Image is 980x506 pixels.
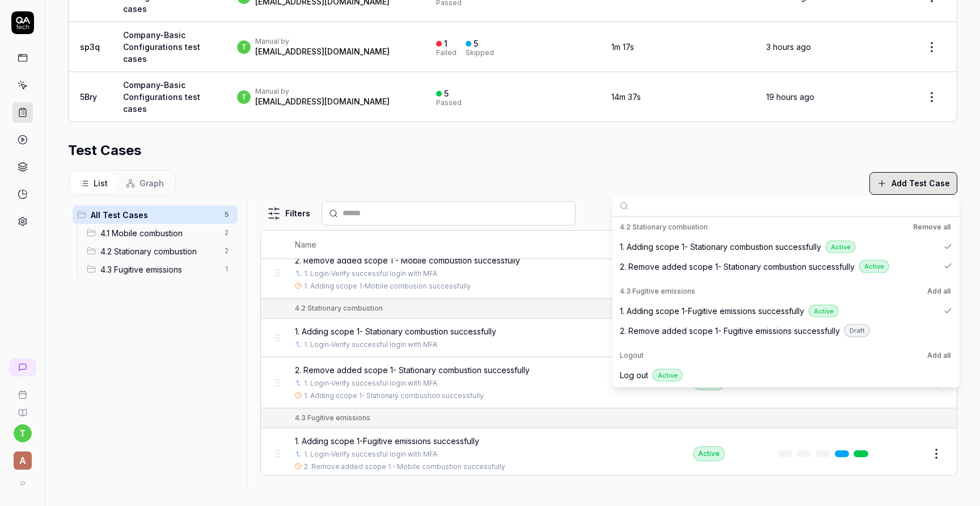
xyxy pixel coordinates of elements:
[9,358,36,377] a: New conversation
[474,39,478,49] div: 5
[911,220,953,233] button: Remove all
[5,442,40,472] button: A
[295,413,370,423] div: 4.3 Fugitive emissions
[693,446,725,461] div: Active
[304,340,437,350] a: 1. Login-Verify successful login with MFA
[82,224,238,242] div: Drag to reorder4.1 Mobile combustion2
[255,37,390,46] div: Manual by
[260,202,317,225] button: Filters
[620,348,953,362] div: Logout
[219,244,233,258] span: 2
[766,42,811,52] time: 3 hours ago
[766,92,814,102] time: 19 hours ago
[304,269,437,279] a: 1. Login-Verify successful login with MFA
[255,46,390,57] div: [EMAIL_ADDRESS][DOMAIN_NAME]
[219,226,233,240] span: 2
[620,241,821,253] span: 1. Adding scope 1- Stationary combustion successfully
[436,99,462,106] div: Passed
[620,305,804,317] span: 1. Adding scope 1-Fugitive emissions successfully
[859,260,889,273] div: Active
[436,49,457,56] div: Failed
[237,40,251,54] span: t
[844,324,870,337] div: Draft
[123,80,200,114] a: Company-Basic Configurations test cases
[620,369,648,381] span: Log out
[613,217,960,387] div: Suggestions
[14,424,32,442] button: t
[304,281,471,291] a: 1. Adding scope 1-Mobile combusion successfully
[80,92,97,102] a: 5Bry
[261,428,957,479] tr: 1. Adding scope 1-Fugitive emissions successfully1. Login-Verify successful login with MFA2. Remo...
[809,304,839,317] div: Active
[295,364,530,376] span: 2. Remove added scope 1- Stationary combustion successfully
[295,254,520,266] span: 2. Remove added scope 1 - Mobile combustion successfully
[304,391,484,401] a: 1. Adding scope 1- Stationary combustion successfully
[304,378,437,388] a: 1. Login-Verify successful login with MFA
[219,262,233,276] span: 1
[444,39,447,49] div: 1
[80,42,100,52] a: sp3q
[5,381,40,399] a: Book a call with us
[82,260,238,278] div: Drag to reorder4.3 Fugitive emissions1
[653,369,683,382] div: Active
[611,92,641,102] time: 14m 37s
[140,177,164,189] span: Graph
[117,173,173,194] button: Graph
[284,231,682,259] th: Name
[123,30,200,64] a: Company-Basic Configurations test cases
[255,96,390,107] div: [EMAIL_ADDRESS][DOMAIN_NAME]
[925,284,953,298] button: Add all
[620,284,953,298] div: 4.3 Fugitive emissions
[261,319,957,357] tr: 1. Adding scope 1- Stationary combustion successfully1. Login-Verify successful login with MFAActive
[620,260,855,272] span: 2. Remove added scope 1- Stationary combustion successfully
[100,264,217,275] span: 4.3 Fugitive emissions
[869,172,957,195] button: Add Test Case
[68,140,141,161] h2: Test Cases
[466,49,494,56] div: Skipped
[71,173,117,194] button: List
[304,462,505,472] a: 2. Remove added scope 1 - Mobile combustion successfully
[826,240,856,253] div: Active
[304,449,437,459] a: 1. Login-Verify successful login with MFA
[925,348,953,362] button: Add all
[295,325,496,337] span: 1. Adding scope 1- Stationary combustion successfully
[100,245,217,257] span: 4.2 Stationary combustion
[261,357,957,408] tr: 2. Remove added scope 1- Stationary combustion successfully1. Login-Verify successful login with ...
[620,220,953,233] div: 4.2 Stationary combustion
[5,399,40,417] a: Documentation
[94,177,108,189] span: List
[620,324,840,336] span: 2. Remove added scope 1- Fugitive emissions successfully
[14,451,32,470] span: A
[82,242,238,260] div: Drag to reorder4.2 Stationary combustion2
[91,209,217,221] span: All Test Cases
[255,87,390,96] div: Manual by
[219,208,233,221] span: 5
[100,227,217,239] span: 4.1 Mobile combustion
[295,435,479,447] span: 1. Adding scope 1-Fugitive emissions successfully
[261,248,957,299] tr: 2. Remove added scope 1 - Mobile combustion successfully1. Login-Verify successful login with MFA...
[237,90,251,104] span: t
[295,303,383,313] div: 4.2 Stationary combustion
[444,89,449,99] div: 5
[611,42,634,52] time: 1m 17s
